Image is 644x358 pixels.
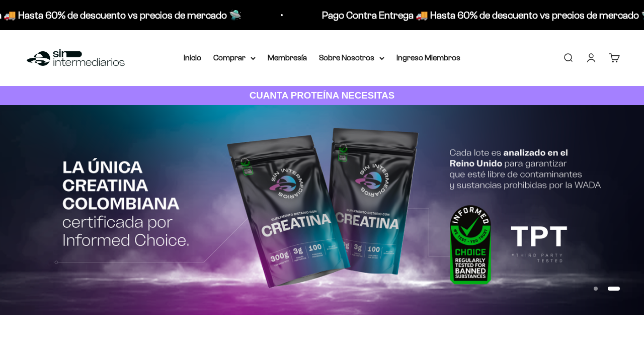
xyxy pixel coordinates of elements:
[184,53,201,62] a: Inicio
[213,51,256,64] summary: Comprar
[250,90,395,101] strong: CUANTA PROTEÍNA NECESITAS
[396,53,460,62] a: Ingreso Miembros
[268,53,307,62] a: Membresía
[319,51,384,64] summary: Sobre Nosotros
